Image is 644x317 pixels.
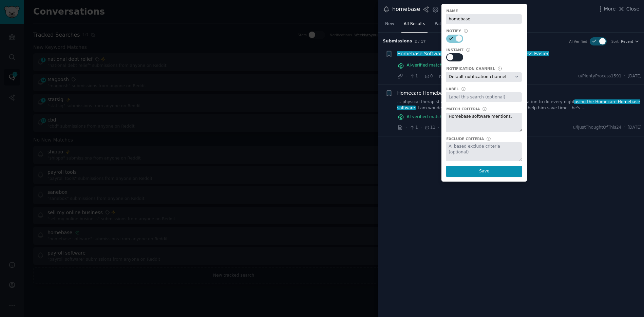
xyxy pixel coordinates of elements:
span: · [435,73,437,80]
input: Name this search [446,14,522,24]
span: AI-verified match ( 5 /5) [407,114,454,120]
button: Close [618,5,639,13]
div: homebase [392,5,420,14]
span: u/PlentyProcess1591 [578,73,622,79]
div: Instant [446,48,463,52]
a: Homecare Homebase - Any shortcuts? [397,90,489,97]
div: Notify [446,29,461,33]
span: All Results [404,21,425,27]
div: Match Criteria [446,107,480,111]
button: Save [446,166,522,177]
a: All Results [401,19,428,33]
span: · [405,124,407,131]
span: [DATE] [628,73,642,79]
a: Patterns [432,19,454,33]
span: · [438,124,439,131]
div: Name [446,8,458,13]
span: Recent [621,39,633,44]
span: · [624,125,625,131]
span: r/VetBiz [439,74,455,79]
span: · [420,73,422,80]
span: Close [626,5,639,13]
div: Exclude Criteria [446,136,484,141]
span: · [624,73,625,79]
span: 1 [409,73,418,79]
div: Label [446,87,459,91]
span: AI-verified match ( 5 /5) [407,62,454,69]
a: ... physical therapist and he seems to have loads of documentation to do every nightusing the Hom... [397,99,642,111]
input: Label this search (optional) [446,92,522,102]
button: Recent [621,39,639,44]
span: [DATE] [628,125,642,131]
span: Patterns [435,21,452,27]
span: 11 [424,125,435,131]
a: New [383,19,397,33]
div: Notification Channel [446,66,495,71]
span: · [420,124,422,131]
span: 1 [409,125,418,131]
a: Homebase Software Integrations to Make Small Business Easier [397,50,549,57]
span: Submission s [383,38,412,44]
button: More [597,5,616,13]
div: Sort [611,39,619,44]
div: AI Verified [569,39,587,44]
span: 0 [424,73,433,79]
textarea: Homebase software mentions. [446,113,522,132]
span: 2 / 17 [415,39,426,43]
span: New [385,21,394,27]
span: u/iJustThoughtOfThis24 [573,125,621,131]
span: More [604,5,616,13]
span: using the Homecare Homebase software [397,99,640,110]
span: · [405,73,407,80]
